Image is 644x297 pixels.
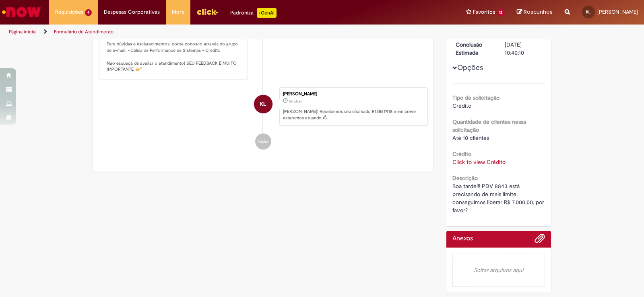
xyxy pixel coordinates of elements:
time: 25/09/2025 16:40:06 [289,99,302,104]
a: Formulário de Atendimento [54,29,114,35]
p: [PERSON_NAME]! Recebemos seu chamado R13567918 e em breve estaremos atuando. [283,109,423,121]
ul: Trilhas de página [6,25,423,39]
span: 4 [85,9,92,16]
span: Até 10 clientes [452,134,489,141]
span: Requisições [55,8,83,16]
img: ServiceNow [1,4,42,20]
img: click_logo_yellow_360x200.png [196,6,218,18]
span: KL [586,9,591,14]
em: Soltar arquivos aqui [452,254,545,287]
h2: Anexos [452,235,473,242]
span: Favoritos [473,8,495,16]
div: Padroniza [230,8,277,18]
span: Crédito [452,102,471,109]
span: [PERSON_NAME] [597,8,638,15]
div: [DATE] 10:40:10 [505,41,542,57]
a: Página inicial [9,29,37,35]
span: 5d atrás [289,99,302,104]
b: Descrição [452,174,478,182]
div: [PERSON_NAME] [283,92,423,96]
span: 12 [497,9,505,16]
b: Quantidade de clientes nessa solicitação [452,118,526,133]
p: +GenAi [257,8,277,18]
b: Tipo de solicitação [452,94,500,101]
button: Adicionar anexos [535,233,545,248]
a: Rascunhos [517,8,553,16]
li: Kaline De Padua Linares [99,87,427,126]
a: Click to view Crédito [452,158,506,166]
dt: Conclusão Estimada [450,41,499,57]
span: KL [260,94,266,114]
span: Boa tarde!!! PDV 8843 está precisando de mais limite, conseguimos liberar R$ 7.000,00, por favor? [452,182,546,214]
b: Crédito [452,150,471,158]
div: Kaline De Padua Linares [254,95,272,113]
span: Rascunhos [524,8,553,16]
span: Despesas Corporativas [104,8,160,16]
span: More [172,8,184,16]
